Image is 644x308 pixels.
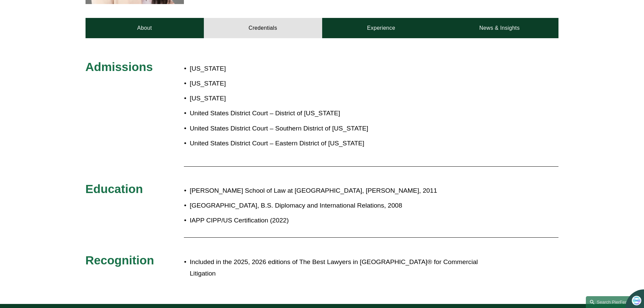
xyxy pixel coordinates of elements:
p: IAPP CIPP/US Certification (2022) [190,215,499,227]
p: [US_STATE] [190,93,381,104]
a: About [86,18,204,38]
p: United States District Court – Southern District of [US_STATE] [190,123,381,135]
p: [GEOGRAPHIC_DATA], B.S. Diplomacy and International Relations, 2008 [190,200,499,212]
p: United States District Court – Eastern District of [US_STATE] [190,138,381,149]
p: Included in the 2025, 2026 editions of The Best Lawyers in [GEOGRAPHIC_DATA]® for Commercial Liti... [190,256,499,280]
p: [US_STATE] [190,63,381,75]
span: Education [86,182,143,195]
span: Admissions [86,60,153,73]
p: [PERSON_NAME] School of Law at [GEOGRAPHIC_DATA], [PERSON_NAME], 2011 [190,185,499,197]
p: United States District Court – District of [US_STATE] [190,108,381,119]
a: Search this site [586,296,633,308]
a: Experience [322,18,440,38]
span: Recognition [86,254,154,267]
p: [US_STATE] [190,78,381,90]
a: Credentials [204,18,322,38]
a: News & Insights [440,18,558,38]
